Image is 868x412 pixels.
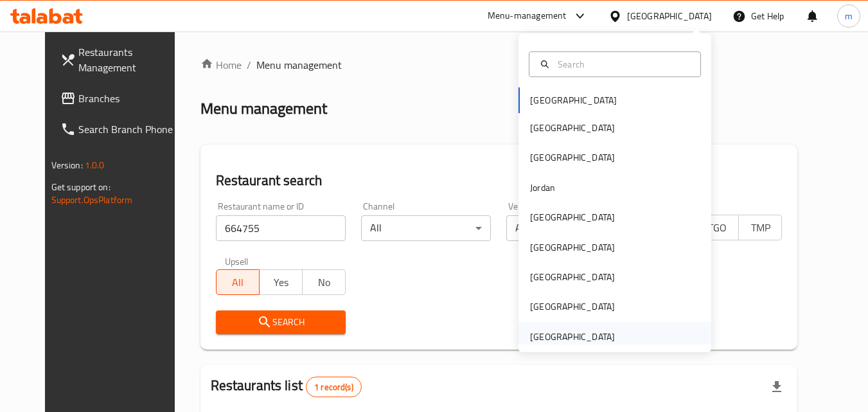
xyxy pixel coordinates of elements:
span: TMP [744,219,777,237]
div: Menu-management [488,8,567,24]
span: Branches [78,91,180,106]
div: [GEOGRAPHIC_DATA] [627,9,712,23]
div: [GEOGRAPHIC_DATA] [530,150,615,165]
span: TGO [701,219,734,237]
div: [GEOGRAPHIC_DATA] [530,270,615,284]
span: Menu management [256,57,342,73]
div: [GEOGRAPHIC_DATA] [530,210,615,224]
button: All [216,269,260,295]
div: [GEOGRAPHIC_DATA] [530,300,615,314]
span: 1.0.0 [85,157,105,174]
div: Export file [761,372,792,402]
h2: Restaurants list [211,376,362,397]
h2: Menu management [200,98,327,119]
a: Support.OpsPlatform [51,192,133,208]
div: [GEOGRAPHIC_DATA] [530,240,615,255]
nav: breadcrumb [200,57,798,73]
h2: Restaurant search [216,171,783,190]
div: [GEOGRAPHIC_DATA] [530,121,615,135]
span: Search Branch Phone [78,121,180,137]
div: All [506,215,636,241]
span: Yes [265,273,297,292]
a: Home [200,57,242,73]
div: Jordan [530,181,555,195]
div: All [361,215,491,241]
a: Search Branch Phone [50,114,190,145]
li: / [247,57,251,73]
span: Restaurants Management [78,44,180,75]
button: TMP [738,215,782,240]
div: [GEOGRAPHIC_DATA] [530,330,615,344]
span: All [222,273,254,292]
span: Search [226,314,335,330]
button: Yes [259,269,303,295]
input: Search for restaurant name or ID.. [216,215,346,241]
button: Search [216,310,346,334]
div: Total records count [306,377,362,397]
a: Restaurants Management [50,37,190,83]
span: m [845,9,853,23]
label: Upsell [225,256,249,265]
span: Version: [51,157,83,174]
a: Branches [50,83,190,114]
span: No [308,273,341,292]
button: TGO [695,215,739,240]
input: Search [553,57,693,71]
span: 1 record(s) [306,381,361,393]
span: Get support on: [51,179,111,195]
button: No [302,269,346,295]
